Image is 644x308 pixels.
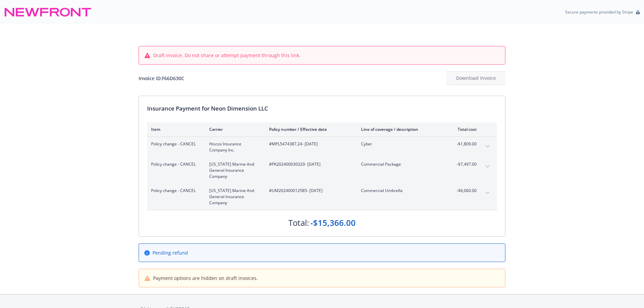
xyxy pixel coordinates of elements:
[361,141,440,147] span: Cyber
[147,137,497,157] div: Policy change - CANCELHiscox Insurance Company Inc.#MPL5474387.24- [DATE]Cyber-$1,809.00expand co...
[209,141,258,153] span: Hiscox Insurance Company Inc.
[482,161,493,172] button: expand content
[209,161,258,180] span: [US_STATE] Marine And General Insurance Company
[147,184,497,210] div: Policy change - CANCEL[US_STATE] Marine And General Insurance Company#UM202400012585- [DATE]Comme...
[147,104,497,113] div: Insurance Payment for Neon Dimension LLC
[153,275,258,282] span: Payment options are hidden on draft invoices.
[151,188,198,194] span: Policy change - CANCEL
[310,217,356,229] div: -$15,366.00
[209,188,258,206] span: [US_STATE] Marine And General Insurance Company
[451,126,477,132] div: Total cost
[446,72,505,85] div: Download Invoice
[269,141,350,147] span: #MPL5474387.24 - [DATE]
[451,141,477,147] span: -$1,809.00
[269,161,350,167] span: #PK202400030329 - [DATE]
[451,188,477,194] span: -$6,060.00
[147,157,497,184] div: Policy change - CANCEL[US_STATE] Marine And General Insurance Company#PK202400030329- [DATE]Comme...
[151,126,198,132] div: Item
[151,141,198,147] span: Policy change - CANCEL
[139,75,184,82] div: Invoice ID: F66D630C
[269,126,350,132] div: Policy number / Effective date
[209,126,258,132] div: Carrier
[269,188,350,194] span: #UM202400012585 - [DATE]
[451,161,477,167] span: -$7,497.00
[565,9,633,15] p: Secure payments provided by Stripe
[361,161,440,167] span: Commercial Package
[446,71,505,85] button: Download Invoice
[482,141,493,152] button: expand content
[152,249,188,256] span: Pending refund
[153,52,301,59] span: Draft invoice. Do not share or attempt payment through this link.
[361,188,440,194] span: Commercial Umbrella
[151,161,198,167] span: Policy change - CANCEL
[361,126,440,132] div: Line of coverage / description
[288,217,309,229] div: Total:
[482,188,493,198] button: expand content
